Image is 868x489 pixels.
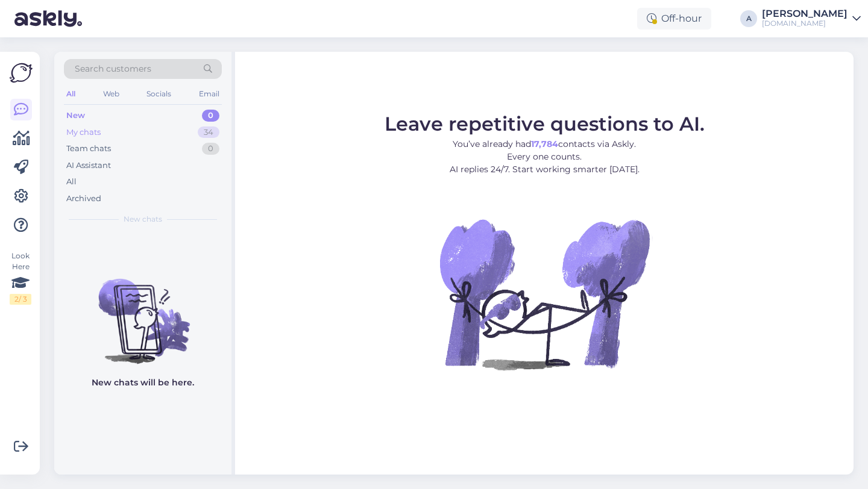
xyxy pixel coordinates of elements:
[92,376,194,389] p: New chats will be here.
[762,9,848,19] div: [PERSON_NAME]
[637,8,711,30] div: Off-hour
[436,185,653,402] img: No Chat active
[10,61,33,84] img: Askly Logo
[762,19,848,28] div: [DOMAIN_NAME]
[197,86,222,102] div: Email
[66,160,111,172] div: AI Assistant
[75,63,151,75] span: Search customers
[101,86,122,102] div: Web
[740,10,757,27] div: A
[385,138,705,176] p: You’ve already had contacts via Askly. Every one counts. AI replies 24/7. Start working smarter [...
[66,193,101,205] div: Archived
[10,294,31,305] div: 2 / 3
[198,126,219,139] div: 34
[64,86,78,102] div: All
[202,143,219,155] div: 0
[66,176,77,188] div: All
[66,126,101,139] div: My chats
[531,139,558,149] b: 17,784
[66,110,85,122] div: New
[144,86,174,102] div: Socials
[54,257,231,366] img: No chats
[202,110,219,122] div: 0
[762,9,861,28] a: [PERSON_NAME][DOMAIN_NAME]
[66,143,111,155] div: Team chats
[385,112,705,135] span: Leave repetitive questions to AI.
[10,251,31,305] div: Look Here
[124,214,162,225] span: New chats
